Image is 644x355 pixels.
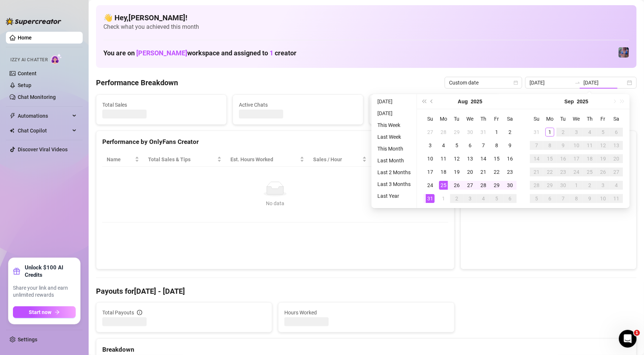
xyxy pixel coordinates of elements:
[10,113,16,119] span: thunderbolt
[18,70,37,76] a: Content
[619,47,629,58] img: Jaylie
[96,77,178,88] h4: Performance Breakdown
[230,155,298,163] div: Est. Hours Worked
[107,155,133,163] span: Name
[110,199,441,207] div: No data
[13,306,76,318] button: Start nowarrow-right
[376,101,494,109] span: Messages Sent
[18,125,70,137] span: Chat Copilot
[530,79,572,87] input: Start date
[96,286,637,296] h4: Payouts for [DATE] - [DATE]
[18,35,32,41] a: Home
[449,77,518,88] span: Custom date
[102,137,448,147] div: Performance by OnlyFans Creator
[137,310,142,315] span: info-circle
[313,155,361,163] span: Sales / Hour
[102,309,134,317] span: Total Payouts
[148,155,216,163] span: Total Sales & Tips
[239,101,357,109] span: Active Chats
[376,155,438,163] span: Chat Conversion
[18,147,68,152] a: Discover Viral Videos
[13,285,76,299] span: Share your link and earn unlimited rewards
[25,264,76,279] strong: Unlock $100 AI Credits
[575,80,580,86] span: swap-right
[6,18,61,25] img: logo-BBDzfeDw.svg
[102,101,220,109] span: Total Sales
[18,110,70,122] span: Automations
[144,152,226,167] th: Total Sales & Tips
[103,13,629,23] h4: 👋 Hey, [PERSON_NAME] !
[13,268,20,275] span: gift
[583,79,626,87] input: End date
[10,128,14,133] img: Chat Copilot
[575,80,580,86] span: to
[371,152,448,167] th: Chat Conversion
[29,309,52,315] span: Start now
[467,137,630,147] div: Sales by OnlyFans Creator
[270,49,273,57] span: 1
[18,94,56,100] a: Chat Monitoring
[102,152,144,167] th: Name
[309,152,371,167] th: Sales / Hour
[284,309,448,317] span: Hours Worked
[55,310,60,315] span: arrow-right
[51,54,62,64] img: AI Chatter
[102,345,630,355] div: Breakdown
[634,330,640,336] span: 1
[103,23,629,31] span: Check what you achieved this month
[103,49,297,57] h1: You are on workspace and assigned to creator
[619,330,637,348] iframe: Intercom live chat
[18,337,37,342] a: Settings
[10,56,48,63] span: Izzy AI Chatter
[136,49,187,57] span: [PERSON_NAME]
[18,82,31,88] a: Setup
[514,80,518,85] span: calendar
